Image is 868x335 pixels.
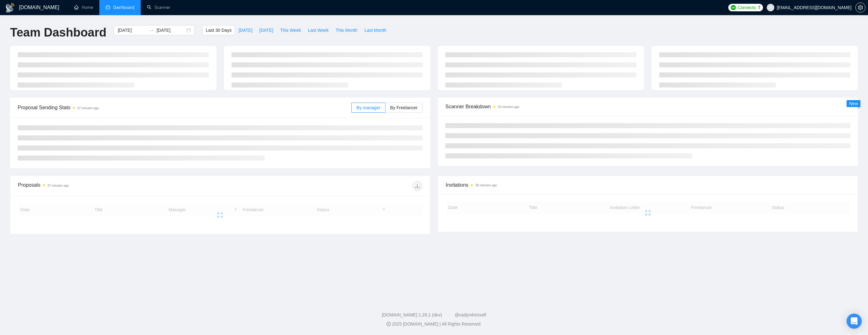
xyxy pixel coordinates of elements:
img: upwork-logo.png [731,5,736,10]
button: setting [855,3,865,13]
button: Last Week [304,25,332,35]
div: Open Intercom Messenger [847,314,862,329]
a: @vadymhimself [455,312,486,317]
time: 37 minutes ago [77,106,99,110]
span: New [849,101,858,106]
button: This Month [332,25,361,35]
button: Last 30 Days [202,25,235,35]
span: Last Month [364,27,386,34]
span: [DATE] [259,27,273,34]
div: 2025 [DOMAIN_NAME] | All Rights Reserved. [5,321,863,327]
span: dashboard [106,5,110,9]
time: 30 minutes ago [498,105,519,109]
time: 37 minutes ago [47,184,69,187]
span: [DATE] [238,27,252,34]
span: Connects: [738,4,757,11]
a: setting [855,5,865,10]
span: This Month [336,27,357,34]
span: Last 30 Days [206,27,232,34]
span: Scanner Breakdown [445,103,850,111]
span: swap-right [149,28,154,33]
button: This Week [277,25,304,35]
span: user [768,5,773,10]
span: Invitations [446,181,850,189]
a: homeHome [74,5,93,10]
input: Start date [118,27,146,34]
input: End date [156,27,185,34]
span: 7 [758,4,760,11]
img: logo [5,3,15,13]
span: to [149,28,154,33]
button: Last Month [361,25,390,35]
span: Dashboard [113,5,134,10]
span: Proposal Sending Stats [18,104,351,111]
a: [DOMAIN_NAME] 1.26.1 (dev) [382,312,442,317]
span: Last Week [308,27,329,34]
div: Proposals [18,181,220,191]
span: By manager [356,105,380,110]
h1: Team Dashboard [10,25,106,40]
a: searchScanner [147,5,170,10]
button: [DATE] [256,25,277,35]
button: [DATE] [235,25,256,35]
span: This Week [280,27,301,34]
span: By Freelancer [390,105,418,110]
span: copyright [386,322,391,326]
time: 38 minutes ago [475,184,497,187]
